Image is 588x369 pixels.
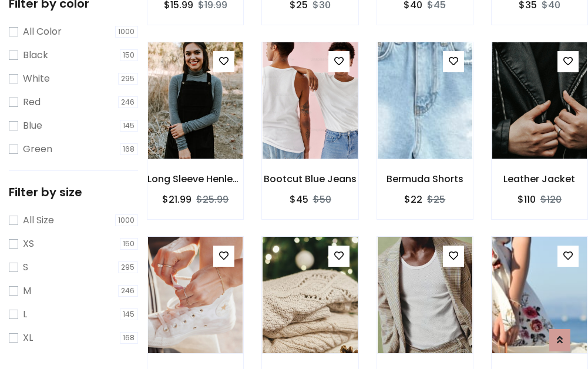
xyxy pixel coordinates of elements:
h6: $21.99 [162,194,191,205]
span: 246 [118,285,139,297]
label: S [23,260,28,274]
span: 145 [120,120,139,132]
h6: $110 [518,194,536,205]
label: M [23,284,31,298]
span: 1000 [115,26,139,38]
label: Red [23,95,41,109]
span: 145 [120,308,139,320]
del: $25 [427,193,445,206]
h6: Long Sleeve Henley T-Shirt [147,173,243,184]
label: L [23,307,27,321]
span: 295 [118,73,139,85]
h6: Bermuda Shorts [377,173,473,184]
span: 150 [120,238,139,250]
del: $120 [540,193,562,206]
h5: Filter by size [9,185,138,199]
span: 150 [120,49,139,61]
label: XL [23,331,33,345]
label: Green [23,142,52,156]
span: 295 [118,261,139,273]
h6: $45 [290,194,308,205]
label: Black [23,48,48,62]
del: $50 [313,193,331,206]
h6: $22 [404,194,422,205]
label: White [23,72,50,86]
h6: Leather Jacket [492,173,587,184]
span: 1000 [115,214,139,226]
label: All Size [23,213,54,227]
label: Blue [23,119,42,133]
label: XS [23,237,34,251]
span: 168 [120,332,139,344]
del: $25.99 [196,193,229,206]
span: 168 [120,143,139,155]
label: All Color [23,25,62,39]
h6: Bootcut Blue Jeans [262,173,358,184]
span: 246 [118,96,139,108]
